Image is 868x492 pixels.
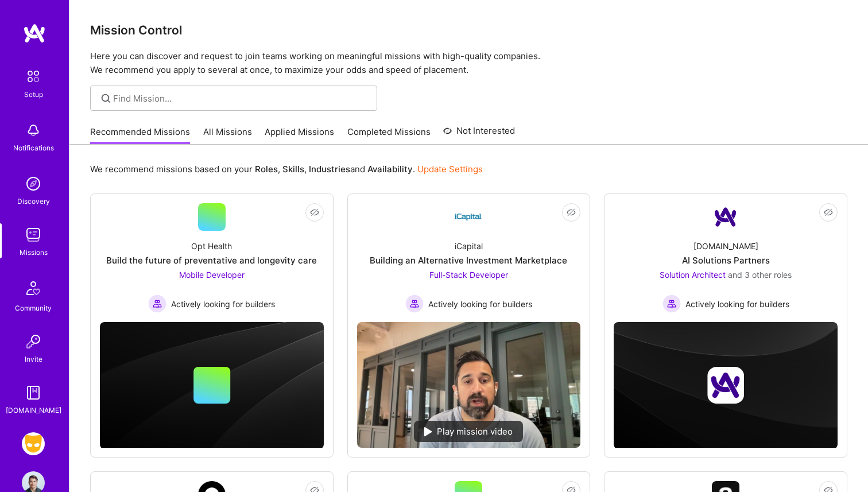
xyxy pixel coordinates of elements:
p: We recommend missions based on your , , and . [90,163,483,175]
a: Completed Missions [347,126,431,145]
div: Opt Health [191,240,232,252]
span: Mobile Developer [179,270,245,280]
b: Industries [309,164,350,175]
div: Setup [24,88,43,100]
a: Not Interested [443,124,515,145]
div: Play mission video [414,421,523,442]
p: Here you can discover and request to join teams working on meaningful missions with high-quality ... [90,49,847,77]
i: icon EyeClosed [567,208,576,217]
b: Skills [282,164,304,175]
div: Community [15,302,52,314]
input: Find Mission... [113,92,369,104]
img: No Mission [357,322,581,448]
img: cover [614,322,838,448]
span: Solution Architect [660,270,726,280]
div: [DOMAIN_NAME] [6,404,61,416]
i: icon EyeClosed [310,208,319,217]
a: Opt HealthBuild the future of preventative and longevity careMobile Developer Actively looking fo... [100,203,324,313]
img: logo [23,23,46,44]
div: Notifications [13,142,54,154]
a: Update Settings [417,164,483,175]
div: iCapital [455,240,483,252]
a: Grindr: Mobile + BE + Cloud [19,432,48,455]
img: Company Logo [455,203,482,231]
i: icon EyeClosed [824,208,833,217]
a: Company Logo[DOMAIN_NAME]AI Solutions PartnersSolution Architect and 3 other rolesActively lookin... [614,203,838,313]
img: discovery [22,172,45,195]
span: and 3 other roles [728,270,792,280]
div: Discovery [17,195,50,207]
a: Company LogoiCapitalBuilding an Alternative Investment MarketplaceFull-Stack Developer Actively l... [357,203,581,313]
img: bell [22,119,45,142]
img: Actively looking for builders [662,295,681,313]
div: Invite [25,353,42,365]
img: Company logo [707,367,744,404]
img: Invite [22,330,45,353]
span: Actively looking for builders [685,298,789,310]
b: Roles [255,164,278,175]
img: guide book [22,381,45,404]
div: Building an Alternative Investment Marketplace [370,254,567,266]
a: Recommended Missions [90,126,190,145]
span: Full-Stack Developer [429,270,508,280]
img: Company Logo [712,203,739,231]
img: setup [21,64,45,88]
h3: Mission Control [90,23,847,37]
i: icon SearchGrey [99,92,113,105]
div: AI Solutions Partners [682,254,770,266]
a: Applied Missions [265,126,334,145]
img: cover [100,322,324,448]
b: Availability [367,164,413,175]
div: [DOMAIN_NAME] [693,240,758,252]
span: Actively looking for builders [171,298,275,310]
div: Build the future of preventative and longevity care [106,254,317,266]
span: Actively looking for builders [428,298,532,310]
div: Missions [20,246,48,258]
img: Actively looking for builders [405,295,424,313]
img: Community [20,274,47,302]
img: play [424,427,432,436]
img: Grindr: Mobile + BE + Cloud [22,432,45,455]
img: teamwork [22,223,45,246]
img: Actively looking for builders [148,295,166,313]
a: All Missions [203,126,252,145]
